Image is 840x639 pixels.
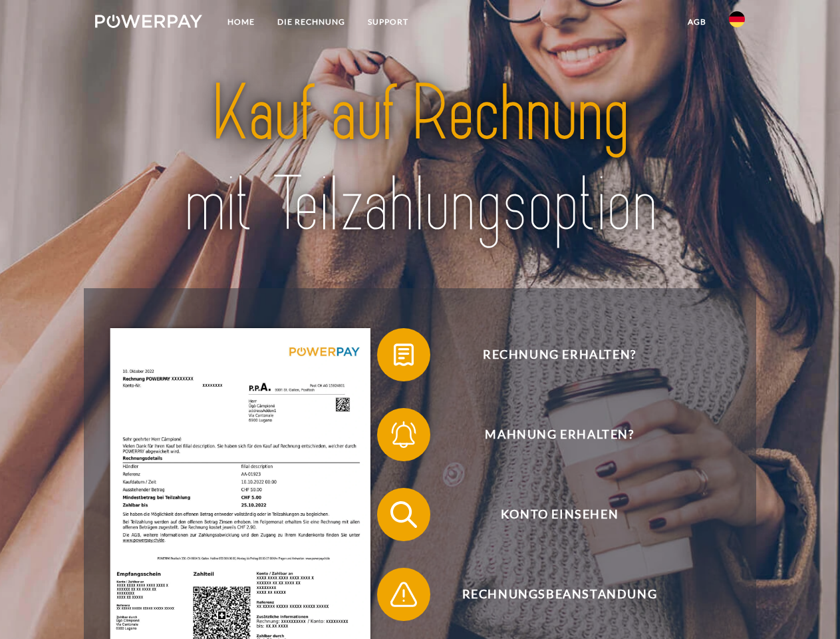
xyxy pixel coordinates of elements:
a: DIE RECHNUNG [266,10,356,34]
img: qb_warning.svg [387,578,420,611]
span: Konto einsehen [396,488,722,541]
a: agb [676,10,718,34]
a: Home [216,10,266,34]
a: SUPPORT [356,10,420,34]
img: logo-powerpay-white.svg [95,15,202,28]
span: Mahnung erhalten? [396,408,722,461]
button: Konto einsehen [377,488,723,541]
span: Rechnungsbeanstandung [396,568,722,621]
img: qb_bell.svg [387,418,420,451]
img: qb_bill.svg [387,338,420,371]
span: Rechnung erhalten? [396,328,722,381]
button: Rechnungsbeanstandung [377,568,723,621]
img: title-powerpay_de.svg [127,64,713,255]
button: Mahnung erhalten? [377,408,723,461]
img: qb_search.svg [387,498,420,531]
button: Rechnung erhalten? [377,328,723,381]
img: de [729,11,745,27]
